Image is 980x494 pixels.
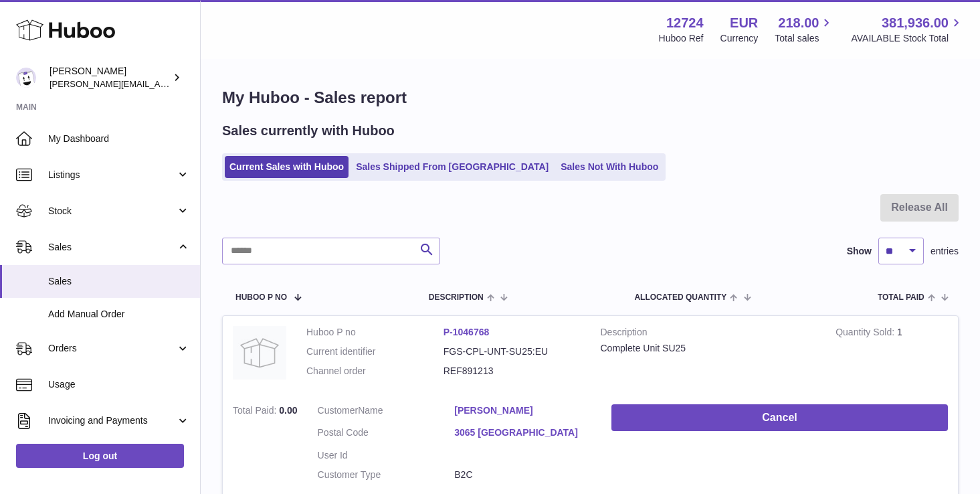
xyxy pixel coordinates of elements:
[454,469,591,481] dd: B2C
[235,293,287,302] span: Huboo P no
[318,449,455,462] dt: User Id
[882,14,949,32] span: 381,936.00
[48,133,190,145] span: My Dashboard
[878,293,924,302] span: Total paid
[318,405,359,416] span: Customer
[444,345,581,358] dd: FGS-CPL-UNT-SU25:EU
[233,326,286,380] img: no-photo.jpg
[351,156,553,178] a: Sales Shipped From [GEOGRAPHIC_DATA]
[48,378,190,391] span: Usage
[48,342,176,355] span: Orders
[50,65,170,90] div: [PERSON_NAME]
[16,68,36,88] img: sebastian@ffern.co
[775,32,834,45] span: Total sales
[225,156,349,178] a: Current Sales with Huboo
[730,14,758,32] strong: EUR
[444,327,490,337] a: P-1046768
[222,87,959,108] h1: My Huboo - Sales report
[775,14,834,45] a: 218.00 Total sales
[48,414,176,427] span: Invoicing and Payments
[48,205,176,218] span: Stock
[847,245,872,258] label: Show
[836,327,897,341] strong: Quantity Sold
[48,169,176,181] span: Listings
[601,342,816,355] div: Complete Unit SU25
[444,365,581,378] dd: REF891213
[16,444,184,468] a: Log out
[306,326,444,339] dt: Huboo P no
[306,365,444,378] dt: Channel order
[825,316,958,394] td: 1
[279,405,297,416] span: 0.00
[50,78,268,89] span: [PERSON_NAME][EMAIL_ADDRESS][DOMAIN_NAME]
[601,326,816,342] strong: Description
[454,404,591,417] a: [PERSON_NAME]
[659,32,704,45] div: Huboo Ref
[666,14,704,32] strong: 12724
[556,156,663,178] a: Sales Not With Huboo
[48,241,176,254] span: Sales
[318,469,455,481] dt: Customer Type
[720,32,759,45] div: Currency
[634,293,726,302] span: ALLOCATED Quantity
[222,122,395,140] h2: Sales currently with Huboo
[429,293,484,302] span: Description
[233,405,279,419] strong: Total Paid
[306,345,444,358] dt: Current identifier
[930,245,959,258] span: entries
[48,308,190,321] span: Add Manual Order
[48,275,190,288] span: Sales
[611,404,948,432] button: Cancel
[454,426,591,439] a: 3065 [GEOGRAPHIC_DATA]
[318,404,455,420] dt: Name
[851,32,964,45] span: AVAILABLE Stock Total
[778,14,819,32] span: 218.00
[318,426,455,442] dt: Postal Code
[851,14,964,45] a: 381,936.00 AVAILABLE Stock Total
